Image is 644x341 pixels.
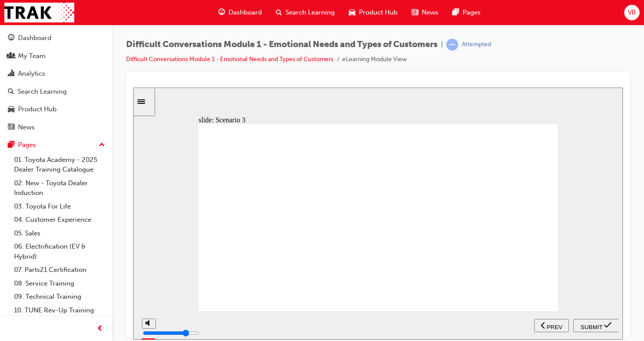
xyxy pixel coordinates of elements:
a: My Team [4,48,109,64]
a: News [4,119,109,136]
div: Pages [18,140,36,150]
button: volume [9,231,23,241]
span: pages-icon [452,7,459,18]
a: Product Hub [4,101,109,117]
a: news-iconNews [405,4,445,22]
span: Pages [463,7,481,18]
a: car-iconProduct Hub [342,4,405,22]
span: Dashboard [228,7,262,18]
div: misc controls [9,224,22,252]
span: learningRecordVerb_ATTEMPT-icon [446,39,458,51]
a: Analytics [4,66,109,82]
a: 07. Parts21 Certification [11,263,109,277]
span: people-icon [8,52,14,60]
a: Dashboard [4,30,109,46]
a: 09. Technical Training [11,290,109,304]
li: eLearning Module View [342,55,407,65]
a: 10. TUNE Rev-Up Training [11,304,109,317]
span: Product Hub [359,7,398,18]
button: Pages [4,137,109,153]
a: guage-iconDashboard [211,4,269,22]
span: guage-icon [218,7,225,18]
span: Search Learning [286,7,335,18]
span: PREV [413,236,429,243]
span: search-icon [8,88,14,96]
div: Product Hub [18,104,57,114]
span: SUBMIT [448,236,470,243]
a: Difficult Conversations Module 1 - Emotional Needs and Types of Customers [126,55,333,63]
div: Attempted [462,40,491,49]
a: Search Learning [4,84,109,100]
a: 01. Toyota Academy - 2025 Dealer Training Catalogue [11,153,109,176]
span: chart-icon [8,70,14,78]
span: car-icon [8,106,14,114]
div: Analytics [18,69,45,79]
a: 02. New - Toyota Dealer Induction [11,176,109,200]
span: car-icon [349,7,355,18]
span: prev-icon [97,323,103,334]
button: previous [401,231,436,245]
span: Difficult Conversations Module 1 - Emotional Needs and Types of Customers [126,40,438,50]
div: Dashboard [18,33,51,43]
div: My Team [18,51,46,61]
span: news-icon [412,7,418,18]
button: submit [440,231,486,245]
a: 05. Sales [11,227,109,240]
div: News [18,122,35,132]
span: news-icon [8,124,14,132]
span: News [422,7,438,18]
span: VB [628,7,636,18]
span: pages-icon [8,141,14,149]
button: DashboardMy TeamAnalyticsSearch LearningProduct HubNews [4,28,109,137]
a: pages-iconPages [445,4,488,22]
span: search-icon [276,7,282,18]
span: up-icon [99,139,105,151]
a: 03. Toyota For Life [11,200,109,213]
span: guage-icon [8,34,14,42]
input: volume [10,242,66,249]
a: 08. Service Training [11,277,109,290]
nav: slide navigation [401,224,485,252]
a: 04. Customer Experience [11,213,109,227]
div: Search Learning [18,87,67,97]
a: search-iconSearch Learning [269,4,342,22]
img: Trak [4,3,74,22]
button: VB [624,5,640,20]
a: 06. Electrification (EV & Hybrid) [11,240,109,263]
span: | [441,40,443,50]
